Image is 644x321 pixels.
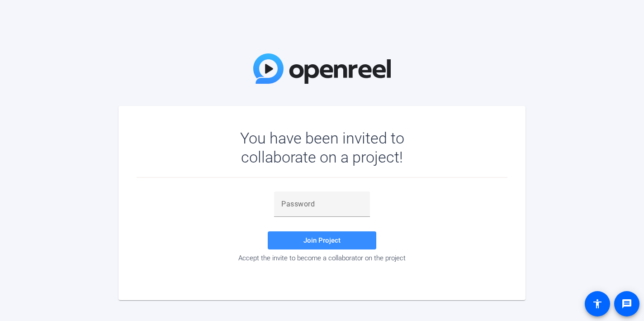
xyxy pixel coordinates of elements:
mat-icon: message [621,298,632,309]
mat-icon: accessibility [592,298,603,309]
span: Join Project [303,236,341,244]
img: OpenReel Logo [253,53,391,84]
button: Join Project [268,231,376,249]
div: Accept the invite to become a collaborator on the project [137,254,507,262]
input: Password [281,199,363,210]
div: You have been invited to collaborate on a project! [214,129,431,167]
